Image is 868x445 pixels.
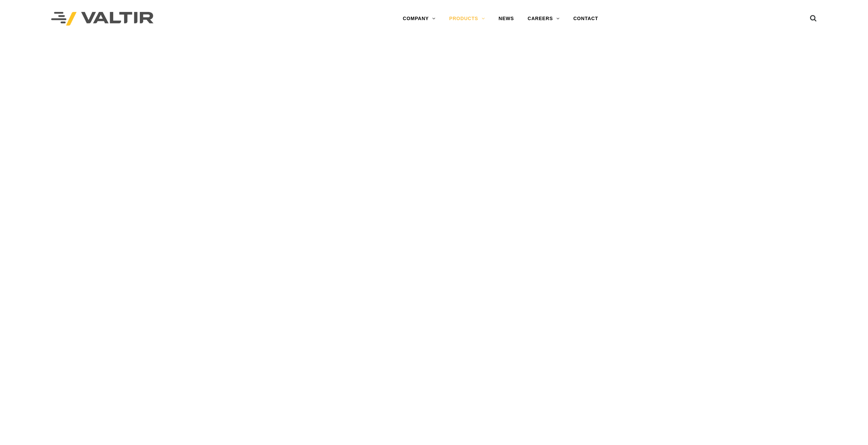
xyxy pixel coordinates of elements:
[396,12,442,26] a: COMPANY
[567,12,605,26] a: CONTACT
[492,12,521,26] a: NEWS
[521,12,567,26] a: CAREERS
[442,12,492,26] a: PRODUCTS
[51,12,153,26] img: Valtir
